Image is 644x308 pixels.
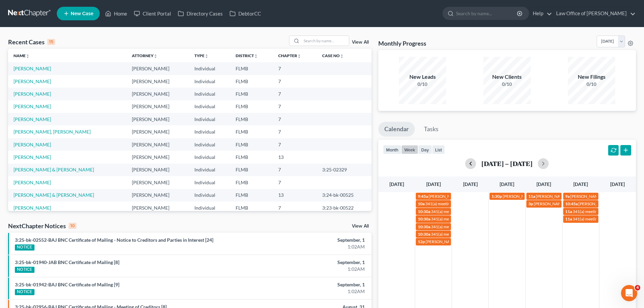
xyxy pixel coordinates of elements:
a: 3:25-bk-02552-BAJ BNC Certificate of Mailing - Notice to Creditors and Parties in Interest [24] [15,237,213,243]
span: [PERSON_NAME] - search Brevard County clerk of courts [536,194,637,199]
div: 1:02AM [253,266,365,273]
div: 1:02AM [253,243,365,250]
button: week [401,145,418,154]
td: Individual [189,62,230,75]
iframe: Intercom live chat [621,285,637,301]
span: 10:45a [565,201,578,206]
a: [PERSON_NAME] [14,66,51,71]
a: [PERSON_NAME] [14,78,51,84]
span: [PERSON_NAME] coming in for 341 [429,194,492,199]
i: unfold_more [254,54,258,58]
td: FLMB [230,88,273,100]
span: 341(a) meeting for [PERSON_NAME] [431,216,496,221]
span: 3p [528,201,533,206]
button: day [418,145,432,154]
a: Law Office of [PERSON_NAME] [553,7,636,20]
td: FLMB [230,125,273,138]
td: FLMB [230,100,273,113]
td: [PERSON_NAME] [126,202,189,214]
a: Case Nounfold_more [322,53,344,58]
span: [DATE] [463,181,478,187]
td: 3:23-bk-00522 [317,202,372,214]
a: Tasks [418,122,445,137]
td: Individual [189,164,230,176]
span: 11a [528,194,535,199]
a: Nameunfold_more [14,53,30,58]
td: FLMB [230,138,273,151]
span: [DATE] [610,181,625,187]
span: 10:30a [418,216,430,221]
span: 10:30a [418,209,430,214]
h2: [DATE] – [DATE] [481,160,532,167]
td: FLMB [230,151,273,163]
div: September, 1 [253,281,365,288]
td: 3:24-bk-00525 [317,189,372,202]
td: Individual [189,113,230,125]
a: [PERSON_NAME] [14,103,51,109]
span: 341(a) meeting for [PERSON_NAME] [425,201,491,206]
a: Directory Cases [174,7,226,20]
div: 0/10 [399,81,446,88]
input: Search by name... [302,36,349,46]
span: 9:45a [418,194,428,199]
a: Districtunfold_more [236,53,258,58]
td: [PERSON_NAME] [126,176,189,189]
td: 7 [273,176,317,189]
span: [DATE] [426,181,441,187]
td: 7 [273,100,317,113]
span: 341(a) meeting for [PERSON_NAME] [573,209,638,214]
span: [PERSON_NAME] FC hearing Duval County [534,201,611,206]
td: FLMB [230,202,273,214]
a: [PERSON_NAME] [14,142,51,147]
td: Individual [189,189,230,202]
td: [PERSON_NAME] [126,75,189,88]
div: 0/10 [568,81,615,88]
a: [PERSON_NAME] [14,154,51,160]
td: [PERSON_NAME] [126,164,189,176]
td: FLMB [230,113,273,125]
div: September, 1 [253,259,365,266]
td: 13 [273,151,317,163]
td: FLMB [230,189,273,202]
div: New Leads [399,73,446,81]
td: 7 [273,62,317,75]
a: Calendar [378,122,415,137]
i: unfold_more [297,54,301,58]
a: [PERSON_NAME], [PERSON_NAME] [14,129,91,135]
span: [DATE] [500,181,514,187]
span: 341(a) meeting for [PERSON_NAME] [573,216,638,221]
a: Typeunfold_more [194,53,209,58]
span: [PERSON_NAME]- [EMAIL_ADDRESS][DOMAIN_NAME] [426,239,527,244]
td: 7 [273,88,317,100]
td: Individual [189,100,230,113]
i: unfold_more [340,54,344,58]
span: [PERSON_NAME] [PHONE_NUMBER] [503,194,571,199]
a: Attorneyunfold_more [132,53,158,58]
span: New Case [71,11,93,16]
td: 7 [273,125,317,138]
td: 13 [273,189,317,202]
span: 10:30a [418,224,430,229]
td: [PERSON_NAME] [126,189,189,202]
div: 0/10 [483,81,531,88]
span: [DATE] [536,181,551,187]
a: [PERSON_NAME] & [PERSON_NAME] [14,192,94,198]
td: 7 [273,113,317,125]
span: [DATE] [389,181,404,187]
span: 11a [565,209,572,214]
a: DebtorCC [226,7,264,20]
div: Recent Cases [8,38,55,46]
a: [PERSON_NAME] [14,205,51,211]
a: [PERSON_NAME] [14,91,51,97]
td: FLMB [230,176,273,189]
td: [PERSON_NAME] [126,88,189,100]
button: list [432,145,445,154]
span: [PERSON_NAME] paying $500?? [570,194,628,199]
td: [PERSON_NAME] [126,62,189,75]
a: 3:25-bk-01940-JAB BNC Certificate of Mailing [8] [15,259,119,265]
span: 1:30p [492,194,502,199]
span: [DATE] [573,181,588,187]
a: View All [352,40,369,45]
a: Client Portal [130,7,174,20]
div: New Clients [483,73,531,81]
